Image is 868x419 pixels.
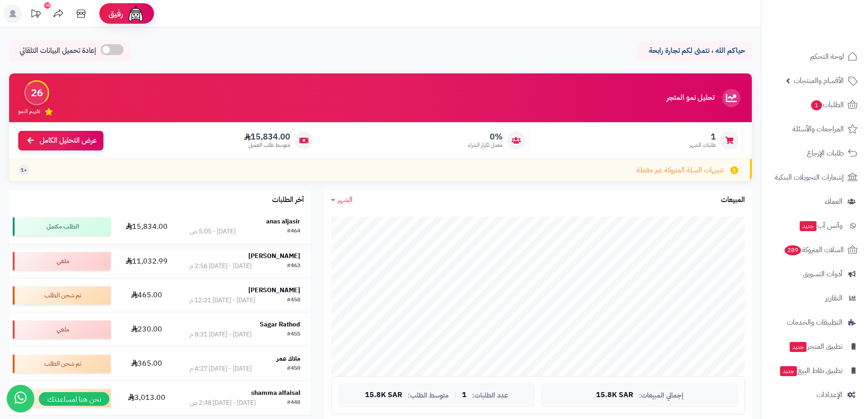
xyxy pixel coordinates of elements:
div: ملغي [13,321,111,339]
div: [DATE] - [DATE] 2:56 م [190,262,252,271]
div: ملغي [13,252,111,270]
span: 15,834.00 [244,132,290,142]
a: لوحة التحكم [767,46,863,67]
span: وآتس آب [799,219,842,232]
span: إشعارات التحويلات البنكية [775,171,844,184]
div: 10 [44,2,51,9]
span: 289 [785,245,801,255]
span: تطبيق المتجر [789,340,842,353]
span: تنبيهات السلة المتروكة غير مفعلة [637,165,724,176]
div: [DATE] - 5:05 ص [190,227,236,236]
span: متوسط الطلب: [408,392,449,399]
span: السلات المتروكة [784,243,844,256]
h3: آخر الطلبات [272,196,304,204]
span: متوسط طلب العميل [244,141,290,149]
strong: [PERSON_NAME] [248,251,300,261]
div: تم شحن الطلب [13,355,111,373]
div: [DATE] - [DATE] 2:48 ص [190,398,256,408]
a: الإعدادات [767,384,863,406]
span: معدل تكرار الشراء [468,141,503,149]
p: حياكم الله ، نتمنى لكم تجارة رابحة [645,46,745,56]
div: [DATE] - [DATE] 4:27 م [190,364,252,373]
a: عرض التحليل الكامل [18,131,103,150]
span: الإعدادات [817,388,842,401]
td: 11,032.99 [114,244,179,278]
h3: المبيعات [721,196,745,204]
div: #464 [287,227,300,236]
span: | [454,392,457,398]
strong: anas aljasir [266,217,300,226]
img: ai-face.png [127,5,145,23]
span: إعادة تحميل البيانات التلقائي [20,46,96,56]
a: طلبات الإرجاع [767,142,863,164]
span: رفيق [108,8,123,19]
span: الطلبات [810,98,844,111]
strong: ملاك عمر [277,354,300,363]
span: أدوات التسويق [803,268,842,280]
td: 465.00 [114,279,179,312]
a: الشهر [331,195,353,205]
span: عرض التحليل الكامل [40,135,97,146]
div: تم شحن الطلب [13,389,111,407]
span: 15.8K SAR [596,391,633,399]
span: 1 [462,391,467,399]
span: 1 [689,132,716,142]
a: المراجعات والأسئلة [767,118,863,140]
a: التقارير [767,287,863,309]
span: المراجعات والأسئلة [792,123,844,135]
a: العملاء [767,191,863,212]
div: #450 [287,364,300,373]
span: طلبات الشهر [689,141,716,149]
span: جديد [790,342,806,352]
a: تطبيق نقاط البيعجديد [767,360,863,382]
div: تم شحن الطلب [13,286,111,305]
div: #463 [287,262,300,271]
span: 1 [811,100,822,110]
td: 365.00 [114,347,179,381]
div: #448 [287,398,300,408]
span: تطبيق نقاط البيع [779,364,842,377]
span: الأقسام والمنتجات [794,74,844,87]
span: التطبيقات والخدمات [787,316,842,329]
span: جديد [800,221,817,231]
div: [DATE] - [DATE] 12:21 م [190,296,255,305]
a: السلات المتروكة289 [767,239,863,261]
span: التقارير [825,292,842,305]
strong: shamma alfaisal [251,388,300,398]
a: أدوات التسويق [767,263,863,285]
div: [DATE] - [DATE] 8:31 م [190,330,252,339]
td: 230.00 [114,313,179,347]
span: العملاء [825,195,842,208]
span: الشهر [338,194,353,205]
span: لوحة التحكم [810,50,844,63]
span: 15.8K SAR [365,391,402,399]
h3: تحليل نمو المتجر [667,94,714,102]
span: جديد [780,366,797,376]
span: عدد الطلبات: [472,392,508,399]
span: طلبات الإرجاع [807,147,844,160]
a: إشعارات التحويلات البنكية [767,166,863,188]
span: 0% [468,132,503,142]
strong: [PERSON_NAME] [248,285,300,295]
img: logo-2.png [806,22,859,41]
span: +1 [21,166,27,174]
strong: Sagar Rathod [260,320,300,329]
a: الطلبات1 [767,94,863,116]
div: #458 [287,296,300,305]
a: التطبيقات والخدمات [767,311,863,333]
span: تقييم النمو [18,108,40,115]
td: 15,834.00 [114,210,179,243]
a: تطبيق المتجرجديد [767,336,863,357]
td: 3,013.00 [114,381,179,415]
div: الطلب مكتمل [13,217,111,236]
div: #455 [287,330,300,339]
span: إجمالي المبيعات: [639,392,683,399]
a: وآتس آبجديد [767,215,863,237]
a: تحديثات المنصة [24,5,47,25]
